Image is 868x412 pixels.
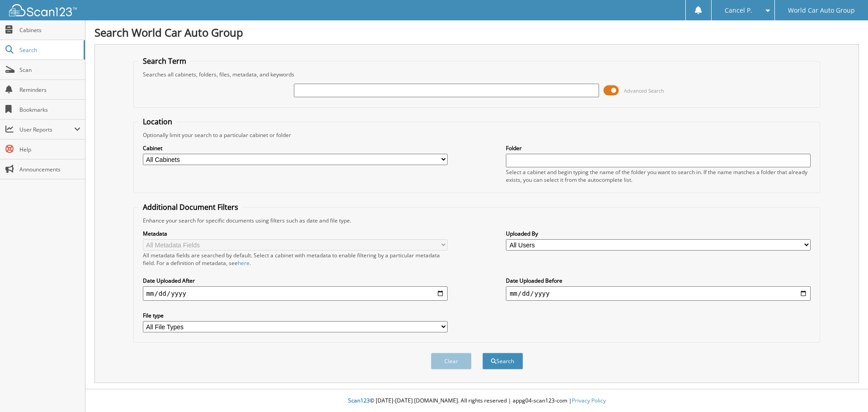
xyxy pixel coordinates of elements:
label: Uploaded By [506,230,811,237]
legend: Search Term [138,56,191,66]
label: Date Uploaded Before [506,277,811,284]
span: Cabinets [19,26,80,34]
label: Metadata [143,230,448,237]
div: Searches all cabinets, folders, files, metadata, and keywords [138,71,816,78]
span: Search [19,46,79,54]
legend: Location [138,117,177,127]
input: start [143,286,448,301]
h1: Search World Car Auto Group [94,25,859,40]
span: User Reports [19,126,74,133]
label: Date Uploaded After [143,277,448,284]
div: Enhance your search for specific documents using filters such as date and file type. [138,217,816,224]
span: Cancel P. [725,8,752,13]
input: end [506,286,811,301]
span: Announcements [19,166,80,173]
div: Optionally limit your search to a particular cabinet or folder [138,131,816,139]
span: World Car Auto Group [788,8,855,13]
span: Scan123 [348,397,370,404]
span: Advanced Search [624,87,664,94]
label: Folder [506,144,811,152]
span: Bookmarks [19,106,80,114]
div: © [DATE]-[DATE] [DOMAIN_NAME]. All rights reserved | appg04-scan123-com | [85,390,868,412]
span: Reminders [19,86,80,94]
div: All metadata fields are searched by default. Select a cabinet with metadata to enable filtering b... [143,251,448,267]
img: scan123-logo-white.svg [9,4,77,16]
a: Privacy Policy [572,397,606,404]
label: File type [143,312,448,319]
a: here [238,259,250,267]
legend: Additional Document Filters [138,202,243,212]
span: Scan [19,66,80,74]
button: Search [482,353,523,369]
div: Select a cabinet and begin typing the name of the folder you want to search in. If the name match... [506,168,811,184]
label: Cabinet [143,144,448,152]
button: Clear [431,353,472,369]
span: Help [19,146,80,153]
